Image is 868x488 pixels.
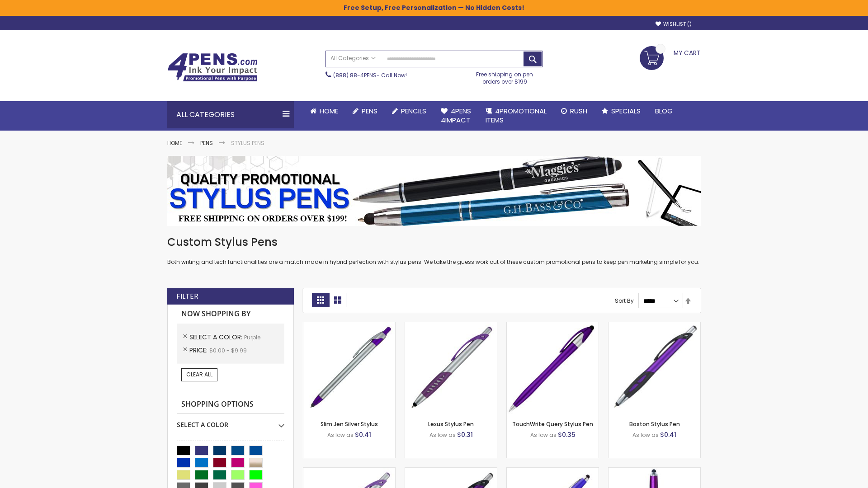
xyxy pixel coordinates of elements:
span: $0.41 [355,430,371,439]
a: Slim Jen Silver Stylus-Purple [303,322,395,329]
img: Boston Stylus Pen-Purple [609,322,700,414]
span: As low as [632,431,659,439]
a: Pens [200,139,213,147]
span: All Categories [330,55,376,62]
a: Pens [345,101,385,121]
span: Rush [570,106,587,116]
a: Boston Silver Stylus Pen-Purple [303,467,395,475]
a: Boston Stylus Pen [629,420,680,428]
img: Stylus Pens [167,156,701,226]
img: Slim Jen Silver Stylus-Purple [303,322,395,414]
a: Wishlist [656,21,692,28]
a: 4PROMOTIONALITEMS [478,101,554,131]
span: Price [189,346,209,355]
a: Slim Jen Silver Stylus [321,420,378,428]
a: Lexus Metallic Stylus Pen-Purple [405,467,497,475]
a: Boston Stylus Pen-Purple [609,322,700,329]
span: As low as [327,431,354,439]
div: Free shipping on pen orders over $199 [467,67,543,85]
a: 4Pens4impact [434,101,478,131]
img: 4Pens Custom Pens and Promotional Products [167,53,258,82]
a: Clear All [181,368,217,381]
a: TouchWrite Query Stylus Pen-Purple [507,322,599,329]
img: Lexus Stylus Pen-Purple [405,322,497,414]
span: Select A Color [189,333,244,342]
span: As low as [530,431,557,439]
span: - Call Now! [333,71,407,79]
span: $0.41 [660,430,676,439]
span: $0.35 [558,430,576,439]
span: $0.00 - $9.99 [209,347,247,354]
a: Home [167,139,182,147]
img: TouchWrite Query Stylus Pen-Purple [507,322,599,414]
a: Home [303,101,345,121]
h1: Custom Stylus Pens [167,235,701,249]
a: All Categories [326,51,380,66]
span: $0.31 [457,430,473,439]
div: Both writing and tech functionalities are a match made in hybrid perfection with stylus pens. We ... [167,235,701,266]
a: TouchWrite Command Stylus Pen-Purple [609,467,700,475]
strong: Now Shopping by [177,305,284,324]
a: Rush [554,101,594,121]
strong: Shopping Options [177,395,284,414]
a: Lexus Stylus Pen [428,420,474,428]
a: TouchWrite Query Stylus Pen [512,420,593,428]
span: Blog [655,106,673,116]
a: Blog [648,101,680,121]
div: All Categories [167,101,294,128]
span: Pencils [401,106,426,116]
a: Sierra Stylus Twist Pen-Purple [507,467,599,475]
label: Sort By [615,297,634,305]
span: Home [320,106,338,116]
span: 4PROMOTIONAL ITEMS [486,106,547,125]
strong: Stylus Pens [231,139,264,147]
strong: Filter [176,291,198,301]
span: Pens [362,106,377,116]
a: (888) 88-4PENS [333,71,377,79]
span: 4Pens 4impact [441,106,471,125]
a: Pencils [385,101,434,121]
span: Clear All [186,371,212,378]
span: As low as [429,431,456,439]
span: Purple [244,333,260,341]
a: Lexus Stylus Pen-Purple [405,322,497,329]
span: Specials [611,106,641,116]
a: Specials [594,101,648,121]
strong: Grid [312,293,329,307]
div: Select A Color [177,414,284,429]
